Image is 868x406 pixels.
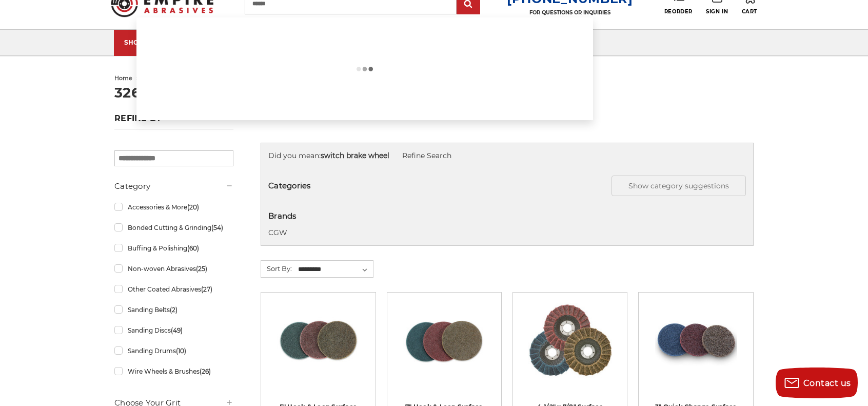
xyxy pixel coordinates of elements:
a: Bonded Cutting & Grinding [114,219,233,237]
img: 7 inch surface conditioning discs [403,300,485,382]
a: CGW [268,228,287,237]
img: 5 inch surface conditioning discs [277,300,359,382]
h5: Refine by [114,113,233,129]
span: (49) [171,326,183,334]
span: (54) [211,224,223,231]
select: Sort By: [297,262,373,277]
span: Sign In [706,8,728,15]
h1: 326 results for 'scotch brite wheel' [114,86,754,100]
strong: switch brake wheel [321,151,389,160]
h5: Brands [268,210,746,222]
h5: Category [114,180,233,192]
a: Wire Wheels & Brushes [114,362,233,380]
a: Scotch brite flap discs [520,300,620,399]
a: 7 inch surface conditioning discs [394,300,494,399]
span: (25) [196,265,207,273]
a: Non-woven Abrasives [114,260,233,278]
a: Buffing & Polishing [114,239,233,257]
a: Accessories & More [114,198,233,216]
a: Sanding Drums [114,342,233,360]
span: Cart [742,8,757,15]
a: Other Coated Abrasives [114,280,233,298]
span: (2) [170,306,177,314]
span: (27) [201,285,212,293]
a: 3-inch surface conditioning quick change disc by Black Hawk Abrasives [646,300,745,399]
a: Sanding Belts [114,301,233,319]
a: home [114,74,132,82]
span: (20) [187,203,199,211]
div: Did you mean: [268,150,746,161]
a: Sanding Discs [114,321,233,339]
span: (10) [176,347,186,355]
img: 3-inch surface conditioning quick change disc by Black Hawk Abrasives [655,300,737,382]
div: SHOP CATEGORIES [124,38,206,46]
button: Contact us [776,368,858,398]
a: Refine Search [402,151,451,160]
p: FOR QUESTIONS OR INQUIRIES [507,9,633,16]
label: Sort By: [261,261,292,276]
button: Show category suggestions [611,176,746,196]
span: (26) [200,368,211,375]
img: Scotch brite flap discs [528,300,612,382]
div: Instant Search Results [136,17,593,120]
span: Reorder [664,8,693,15]
h5: Categories [268,176,746,196]
a: 5 inch surface conditioning discs [268,300,368,399]
span: Contact us [803,378,851,388]
span: (60) [187,244,199,252]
